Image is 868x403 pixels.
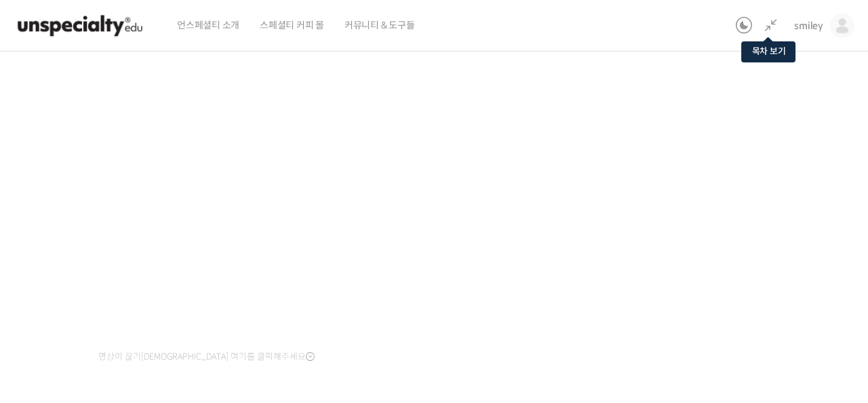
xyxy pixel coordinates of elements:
[90,290,175,324] a: 대화
[175,290,260,324] a: 설정
[98,351,315,362] span: 영상이 끊기[DEMOGRAPHIC_DATA] 여기를 클릭해주세요
[210,311,226,322] span: 설정
[43,311,51,322] span: 홈
[794,20,823,32] span: smiley
[4,290,90,324] a: 홈
[124,311,140,322] span: 대화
